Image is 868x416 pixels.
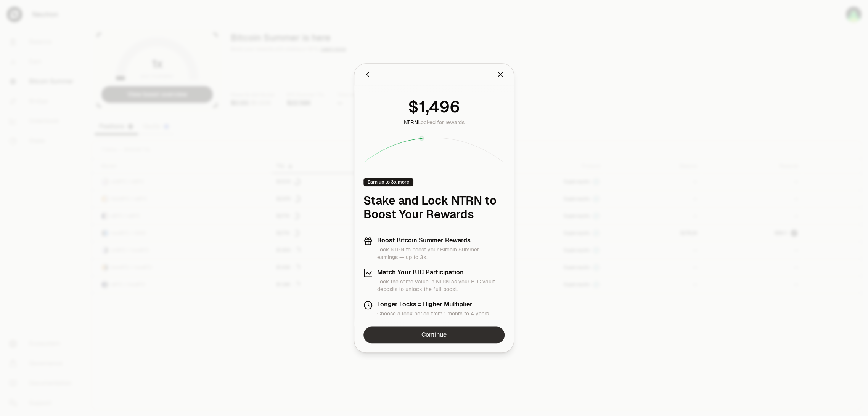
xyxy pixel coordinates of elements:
[377,246,505,261] p: Lock NTRN to boost your Bitcoin Summer earnings — up to 3x.
[363,178,413,186] div: Earn up to 3x more
[363,194,505,221] h1: Stake and Lock NTRN to Boost Your Rewards
[377,301,490,308] h3: Longer Locks = Higher Multiplier
[377,310,490,317] p: Choose a lock period from 1 month to 4 years.
[496,69,505,80] button: Close
[377,237,505,244] h3: Boost Bitcoin Summer Rewards
[404,118,465,126] div: Locked for rewards
[363,69,372,80] button: Back
[404,119,418,126] span: NTRN
[377,278,505,293] p: Lock the same value in NTRN as your BTC vault deposits to unlock the full boost.
[363,326,505,343] a: Continue
[377,269,505,276] h3: Match Your BTC Participation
